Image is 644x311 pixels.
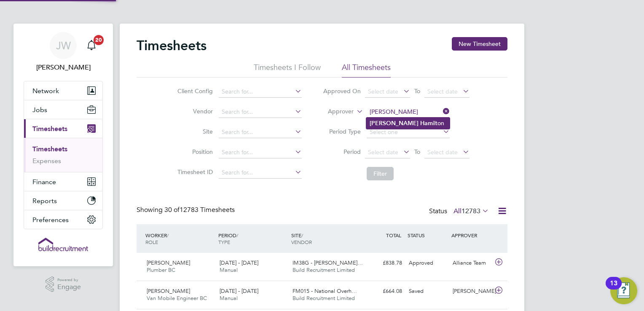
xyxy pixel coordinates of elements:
span: [DATE] - [DATE] [220,287,258,295]
span: Timesheets [32,125,67,133]
span: Network [32,87,59,95]
span: Build Recruitment Limited [292,295,355,302]
span: To [412,146,423,157]
input: Search for... [219,167,302,179]
label: Client Config [175,87,213,95]
span: Josh Wakefield [24,62,103,72]
li: All Timesheets [342,62,391,78]
div: PERIOD [216,228,289,249]
label: Approved On [323,87,361,95]
div: £838.78 [362,256,405,270]
div: £664.08 [362,284,405,298]
span: 12783 Timesheets [164,206,235,214]
span: 30 of [164,206,180,214]
span: Plumber BC [147,266,175,273]
button: Reports [24,191,102,210]
span: To [412,86,423,97]
div: Status [429,206,491,217]
span: Finance [32,178,56,186]
button: Open Resource Center, 13 new notifications [610,277,637,304]
div: APPROVER [449,228,493,243]
button: Finance [24,172,102,191]
nav: Main navigation [13,24,113,266]
a: JW[PERSON_NAME] [24,32,103,72]
span: [PERSON_NAME] [147,287,190,295]
label: Site [175,128,213,135]
label: Period Type [323,128,361,135]
label: Vendor [175,107,213,115]
div: WORKER [143,228,216,249]
div: STATUS [405,228,449,243]
span: Select date [427,88,458,95]
img: buildrec-logo-retina.png [38,238,88,251]
label: Period [323,148,361,155]
h2: Timesheets [137,37,207,54]
button: Filter [367,167,394,180]
input: Select one [367,126,450,138]
span: Van Mobile Engineer BC [147,295,207,302]
span: [DATE] - [DATE] [220,259,258,266]
span: FM015 - National Overh… [292,287,357,295]
span: IM38G - [PERSON_NAME]… [292,259,363,266]
label: Approver [316,107,354,116]
div: 13 [610,283,617,294]
span: VENDOR [291,239,312,245]
a: 20 [83,32,100,59]
span: Powered by [57,276,81,284]
span: JW [56,40,71,51]
input: Search for... [219,86,302,98]
span: / [236,232,238,239]
input: Search for... [219,126,302,138]
span: 20 [94,35,104,45]
span: Manual [220,295,238,302]
span: / [301,232,303,239]
span: Select date [368,88,398,95]
span: Select date [368,148,398,156]
input: Search for... [219,106,302,118]
span: Reports [32,197,57,205]
label: All [453,207,489,215]
a: Expenses [32,157,61,165]
span: TYPE [218,239,230,245]
button: Jobs [24,100,102,119]
button: Network [24,81,102,100]
div: Approved [405,256,449,270]
span: Build Recruitment Limited [292,266,355,273]
div: [PERSON_NAME] [449,284,493,298]
span: Preferences [32,216,69,224]
span: / [167,232,169,239]
b: [PERSON_NAME] [370,120,419,127]
span: 12783 [462,207,480,215]
span: [PERSON_NAME] [147,259,190,266]
span: Engage [57,284,81,291]
div: Timesheets [24,138,102,172]
span: ROLE [145,239,158,245]
li: ilton [366,118,450,129]
input: Search for... [219,147,302,158]
span: Select date [427,148,458,156]
span: Jobs [32,106,47,114]
b: Ham [420,120,433,127]
div: Alliance Team [449,256,493,270]
li: Timesheets I Follow [254,62,321,78]
div: Saved [405,284,449,298]
input: Search for... [367,106,450,118]
div: SITE [289,228,362,249]
button: Preferences [24,210,102,229]
button: Timesheets [24,119,102,138]
a: Go to home page [24,238,103,251]
span: Manual [220,266,238,273]
a: Timesheets [32,145,67,153]
label: Position [175,148,213,155]
label: Timesheet ID [175,168,213,176]
span: TOTAL [386,232,401,239]
div: Showing [137,206,236,214]
button: New Timesheet [452,37,507,51]
a: Powered byEngage [46,276,81,292]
